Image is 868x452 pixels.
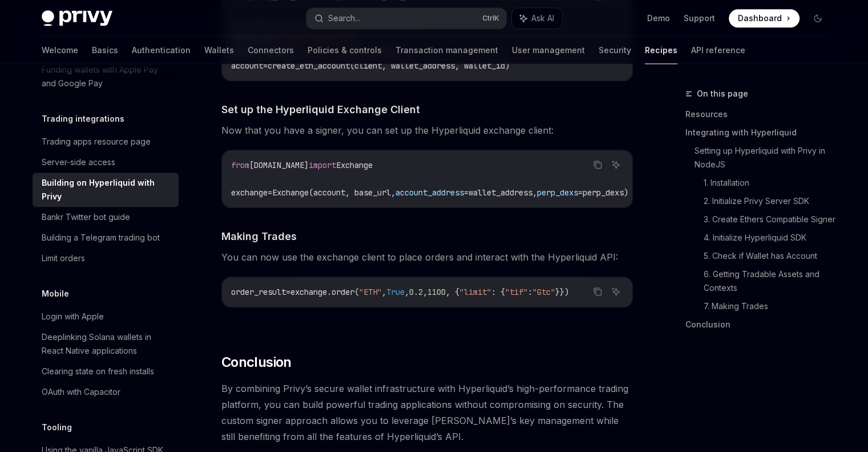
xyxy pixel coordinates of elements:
a: API reference [691,37,745,64]
a: Integrating with Hyperliquid [685,123,836,142]
span: Conclusion [221,353,292,371]
div: Login with Apple [42,310,104,323]
div: Server-side access [42,155,115,169]
a: 6. Getting Tradable Assets and Contexts [704,265,836,297]
span: [DOMAIN_NAME] [249,160,309,170]
span: from [231,160,249,170]
a: Conclusion [685,315,836,334]
span: account_address [395,187,464,198]
span: , { [446,287,459,297]
a: 3. Create Ethers Compatible Signer [704,210,836,229]
span: import [309,160,336,170]
a: Bankr Twitter bot guide [33,207,179,227]
span: Set up the Hyperliquid Exchange Client [221,102,420,117]
span: "limit" [459,287,491,297]
div: Clearing state on fresh installs [42,365,154,378]
h5: Mobile [42,287,69,301]
span: , [382,287,386,297]
span: wallet_address, [469,187,537,198]
span: = [263,61,268,71]
img: dark logo [42,10,112,26]
span: = [268,187,272,198]
a: Transaction management [395,37,498,64]
div: Search... [328,11,360,25]
a: Basics [92,37,118,64]
div: Limit orders [42,251,85,265]
a: User management [512,37,585,64]
a: Setting up Hyperliquid with Privy in NodeJS [695,142,836,174]
a: Recipes [645,37,677,64]
span: "tif" [505,287,528,297]
span: Exchange [336,160,373,170]
h5: Tooling [42,421,72,434]
span: Ask AI [531,13,554,24]
span: 0.2 [409,287,423,297]
a: Trading apps resource page [33,131,179,152]
button: Ask AI [608,284,623,299]
div: Trading apps resource page [42,135,151,149]
a: Security [599,37,631,64]
a: Login with Apple [33,306,179,327]
div: Deeplinking Solana wallets in React Native applications [42,330,172,358]
a: Building a Telegram trading bot [33,227,179,248]
span: }}) [555,287,569,297]
a: OAuth with Capacitor [33,382,179,402]
span: Now that you have a signer, you can set up the Hyperliquid exchange client: [221,122,633,138]
span: 1100 [427,287,446,297]
div: Bankr Twitter bot guide [42,210,130,224]
button: Ask AI [512,8,562,29]
span: , [423,287,427,297]
a: Clearing state on fresh installs [33,361,179,382]
span: perp_dexs [537,187,578,198]
a: Authentication [132,37,191,64]
span: True [386,287,405,297]
a: Welcome [42,37,78,64]
button: Copy the contents from the code block [590,157,605,172]
span: perp_dexs) [583,187,628,198]
span: : { [491,287,505,297]
span: By combining Privy’s secure wallet infrastructure with Hyperliquid’s high-performance trading pla... [221,381,633,445]
span: Exchange(account, base_url, [272,187,395,198]
span: = [286,287,290,297]
a: Building on Hyperliquid with Privy [33,173,179,207]
div: OAuth with Capacitor [42,385,120,399]
span: Ctrl K [482,14,499,23]
a: Deeplinking Solana wallets in React Native applications [33,327,179,361]
span: = [464,187,469,198]
button: Toggle dark mode [809,9,827,27]
a: Support [684,13,715,24]
button: Ask AI [608,157,623,172]
span: "Gtc" [532,287,555,297]
a: 5. Check if Wallet has Account [704,247,836,265]
a: Resources [685,105,836,123]
span: exchange.order( [290,287,359,297]
span: create_eth_account(client, wallet_address, wallet_id) [268,61,510,71]
span: You can now use the exchange client to place orders and interact with the Hyperliquid API: [221,249,633,265]
a: 4. Initialize Hyperliquid SDK [704,229,836,247]
h5: Trading integrations [42,112,124,126]
div: Building a Telegram trading bot [42,231,160,245]
a: 7. Making Trades [704,297,836,315]
span: Dashboard [738,13,782,24]
a: 2. Initialize Privy Server SDK [704,192,836,210]
span: order_result [231,287,286,297]
a: Policies & controls [308,37,382,64]
span: Making Trades [221,229,297,244]
a: Connectors [248,37,294,64]
span: account [231,61,263,71]
a: Dashboard [729,9,800,27]
a: Server-side access [33,152,179,173]
span: "ETH" [359,287,382,297]
button: Search...CtrlK [306,8,506,29]
button: Copy the contents from the code block [590,284,605,299]
span: : [528,287,532,297]
span: On this page [697,87,748,101]
a: Wallets [204,37,234,64]
a: Limit orders [33,248,179,269]
span: , [405,287,409,297]
a: 1. Installation [704,174,836,192]
div: Building on Hyperliquid with Privy [42,176,172,203]
a: Demo [647,13,670,24]
span: = [578,187,583,198]
span: exchange [231,187,268,198]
